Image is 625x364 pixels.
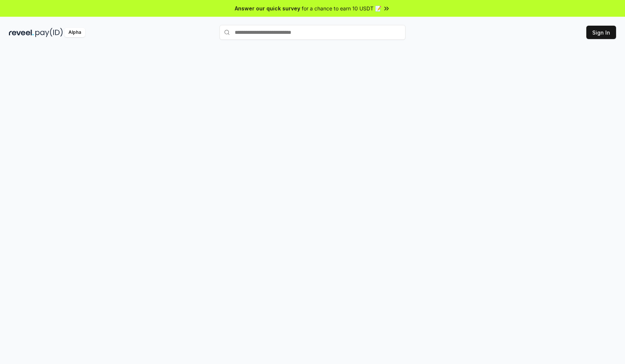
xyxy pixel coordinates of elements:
[9,28,34,37] img: reveel_dark
[586,26,616,39] button: Sign In
[64,28,85,37] div: Alpha
[35,28,63,37] img: pay_id
[235,4,300,12] span: Answer our quick survey
[302,4,381,12] span: for a chance to earn 10 USDT 📝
